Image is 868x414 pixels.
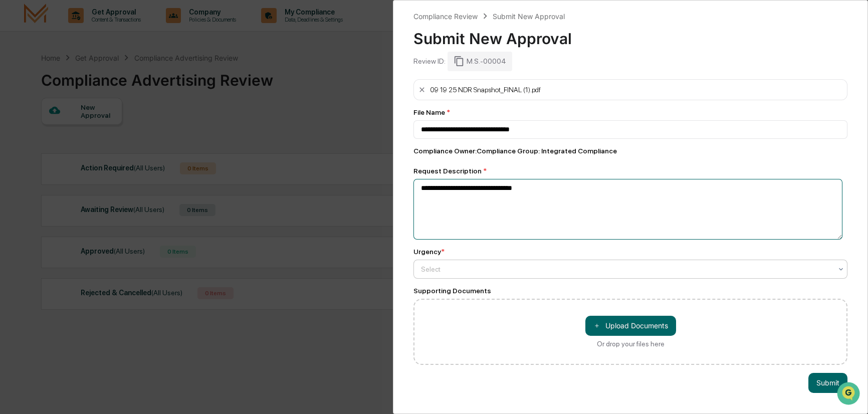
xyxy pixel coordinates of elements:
span: Attestations [83,126,124,136]
div: Compliance Owner : Compliance Group: Integrated Compliance [413,147,847,155]
div: Start new chat [34,76,164,86]
a: 🔎Data Lookup [6,141,67,159]
div: M.S.-00004 [448,52,512,71]
div: 🔎 [10,146,18,154]
iframe: Open customer support [836,381,863,408]
div: Submit New Approval [413,22,847,48]
div: 🗄️ [73,127,81,135]
a: Powered byPylon [71,169,121,177]
div: Review ID: [413,57,446,65]
div: 09 19 25 NDR Snapshot_FINAL (1).pdf [430,86,541,94]
span: Preclearance [20,126,65,136]
a: 🖐️Preclearance [6,122,69,140]
span: ＋ [593,321,600,330]
div: 🖐️ [10,127,18,135]
button: Or drop your files here [585,316,676,336]
button: Submit [808,373,847,393]
div: Or drop your files here [597,340,665,348]
span: Data Lookup [20,145,63,155]
div: Supporting Documents [413,287,847,295]
div: Request Description [413,167,847,175]
button: Start new chat [170,79,182,91]
div: Submit New Approval [493,12,565,21]
span: Pylon [100,169,121,177]
a: 🗄️Attestations [69,122,128,140]
div: We're available if you need us! [34,86,127,94]
p: How can we help? [10,21,182,37]
img: 1746055101610-c473b297-6a78-478c-a979-82029cc54cd1 [10,76,28,94]
div: Urgency [413,248,445,256]
div: File Name [413,108,847,116]
div: Compliance Review [413,12,478,21]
